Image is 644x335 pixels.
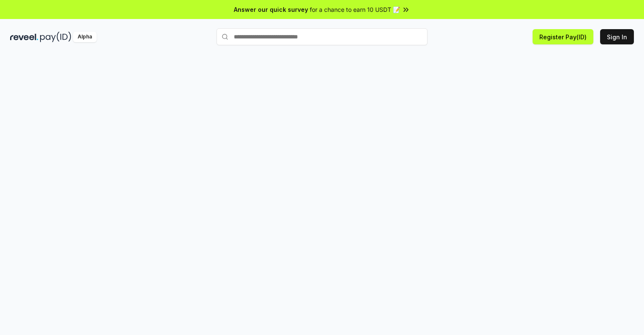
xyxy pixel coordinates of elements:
[600,29,634,44] button: Sign In
[73,32,97,42] div: Alpha
[533,29,593,44] button: Register Pay(ID)
[10,32,38,42] img: reveel_dark
[310,5,400,14] span: for a chance to earn 10 USDT 📝
[40,32,71,42] img: pay_id
[234,5,308,14] span: Answer our quick survey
